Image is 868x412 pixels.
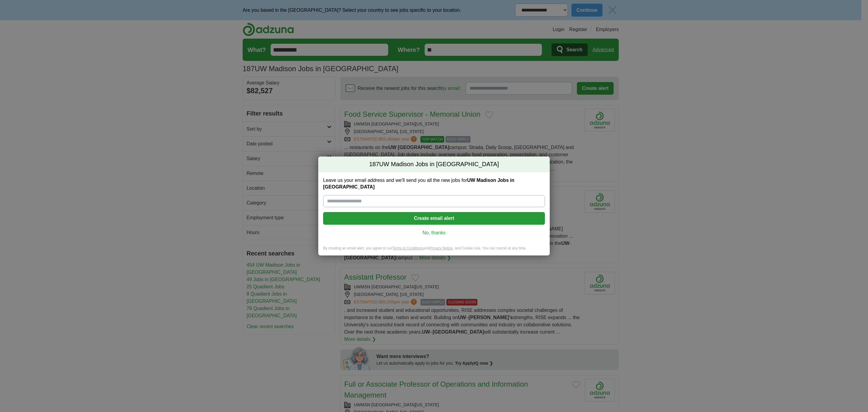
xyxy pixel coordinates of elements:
button: Create email alert [323,212,545,225]
a: No, thanks [328,230,540,236]
strong: UW Madison Jobs in [GEOGRAPHIC_DATA] [323,178,514,189]
a: Terms & Conditions [392,246,423,250]
a: Privacy Notice [430,246,453,250]
span: 187 [369,160,379,169]
div: By creating an email alert, you agree to our and , and Cookie Use. You can cancel at any time. [318,246,550,256]
h2: UW Madison Jobs in [GEOGRAPHIC_DATA] [318,157,550,172]
label: Leave us your email address and we'll send you all the new jobs for [323,177,545,190]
